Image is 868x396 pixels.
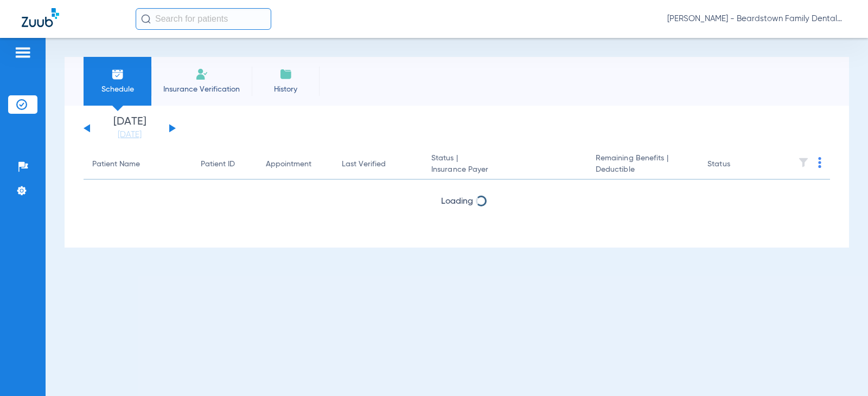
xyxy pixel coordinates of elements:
[159,84,244,95] span: Insurance Verification
[279,68,292,81] img: History
[342,159,386,170] div: Last Verified
[667,14,846,24] span: [PERSON_NAME] - Beardstown Family Dental
[195,68,208,81] img: Manual Insurance Verification
[260,84,311,95] span: History
[111,68,124,81] img: Schedule
[431,164,578,176] span: Insurance Payer
[699,150,772,180] th: Status
[342,159,414,170] div: Last Verified
[92,159,183,170] div: Patient Name
[818,157,821,168] img: group-dot-blue.svg
[266,159,311,170] div: Appointment
[201,159,235,170] div: Patient ID
[136,8,271,30] input: Search for patients
[92,159,140,170] div: Patient Name
[266,159,324,170] div: Appointment
[596,164,690,176] span: Deductible
[798,157,809,168] img: filter.svg
[14,46,31,59] img: hamburger-icon
[201,159,248,170] div: Patient ID
[587,150,699,180] th: Remaining Benefits |
[92,84,143,95] span: Schedule
[22,8,59,27] img: Zuub Logo
[97,129,162,140] a: [DATE]
[97,116,162,140] li: [DATE]
[141,14,151,24] img: Search Icon
[423,150,587,180] th: Status |
[441,197,473,206] span: Loading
